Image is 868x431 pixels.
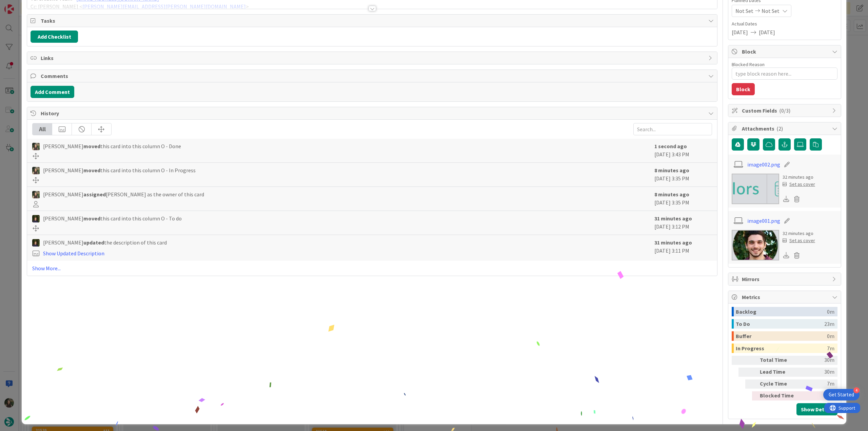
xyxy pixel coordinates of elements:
div: Total Time [760,356,797,365]
div: Lead Time [760,368,797,377]
span: Links [41,54,705,62]
button: Block [732,83,755,95]
div: Cycle Time [760,379,797,389]
span: Support [14,1,31,9]
span: Mirrors [742,275,829,283]
b: moved [83,143,100,150]
img: MC [32,215,40,222]
span: Tasks [41,17,705,25]
span: ( 0/3 ) [779,107,790,114]
span: Comments [41,72,705,80]
div: Blocked Time [760,391,797,400]
div: Buffer [736,331,827,341]
div: 7m [800,379,834,389]
b: 8 minutes ago [654,167,689,174]
b: moved [83,215,100,222]
div: 32 minutes ago [783,230,815,237]
div: [DATE] 3:43 PM [654,142,712,159]
span: Metrics [742,293,829,301]
div: Get Started [829,391,854,398]
div: 4 [853,387,860,393]
img: IG [32,191,40,198]
span: [PERSON_NAME] this card into this column O - In Progress [43,166,196,174]
span: Not Set [762,7,780,15]
div: 30m [800,368,834,377]
span: [PERSON_NAME] this card into this column O - Done [43,142,181,150]
b: assigned [83,191,106,198]
b: updated [83,239,104,246]
span: Block [742,47,829,56]
div: 0m [827,331,834,341]
b: 1 second ago [654,143,687,150]
button: Add Checklist [31,31,78,43]
span: [PERSON_NAME] the description of this card [43,238,167,247]
a: image001.png [747,217,780,225]
div: [DATE] 3:35 PM [654,166,712,183]
span: [DATE] [732,28,748,36]
span: [DATE] [759,28,775,36]
div: Set as cover [783,181,815,188]
button: Show Details [796,403,837,415]
div: Download [783,195,790,203]
b: 31 minutes ago [654,239,692,246]
div: To Do [736,319,824,329]
input: Search... [633,123,712,135]
div: 7m [827,344,834,353]
div: 0m [827,307,834,316]
div: 0m [800,391,834,400]
div: [DATE] 3:12 PM [654,214,712,231]
div: Open Get Started checklist, remaining modules: 4 [823,389,860,400]
img: IG [32,143,40,150]
div: [DATE] 3:11 PM [654,238,712,257]
b: 31 minutes ago [654,215,692,222]
span: [PERSON_NAME] this card into this column O - To do [43,214,182,222]
div: Download [783,251,790,260]
div: 23m [824,319,834,329]
button: Add Comment [31,86,74,98]
a: Show More... [32,264,712,272]
span: ( 2 ) [776,125,783,132]
span: Attachments [742,124,829,133]
a: image002.png [747,160,780,169]
img: IG [32,167,40,174]
a: Show Updated Description [43,250,104,257]
label: Blocked Reason [732,61,765,67]
span: Not Set [735,7,753,15]
div: In Progress [736,344,827,353]
span: Actual Dates [732,20,837,27]
span: [PERSON_NAME] [PERSON_NAME] as the owner of this card [43,190,204,198]
div: Backlog [736,307,827,316]
div: 32 minutes ago [783,174,815,181]
img: MC [32,239,40,247]
div: All [33,123,52,135]
div: 30m [800,356,834,365]
div: [DATE] 3:35 PM [654,190,712,207]
b: 8 minutes ago [654,191,689,198]
span: Custom Fields [742,106,829,115]
span: History [41,109,705,117]
b: moved [83,167,100,174]
div: Set as cover [783,237,815,244]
